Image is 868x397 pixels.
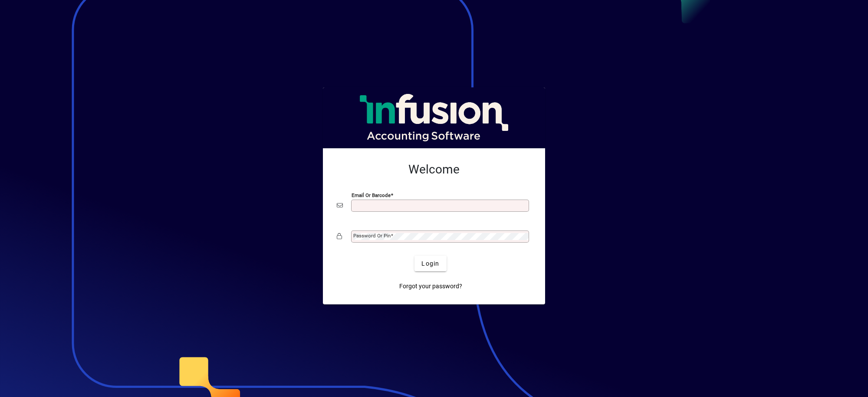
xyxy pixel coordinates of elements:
[353,233,391,239] mat-label: Password or Pin
[396,278,466,294] a: Forgot your password?
[399,282,462,291] span: Forgot your password?
[414,256,446,271] button: Login
[337,162,531,177] h2: Welcome
[352,192,391,198] mat-label: Email or Barcode
[421,259,439,268] span: Login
